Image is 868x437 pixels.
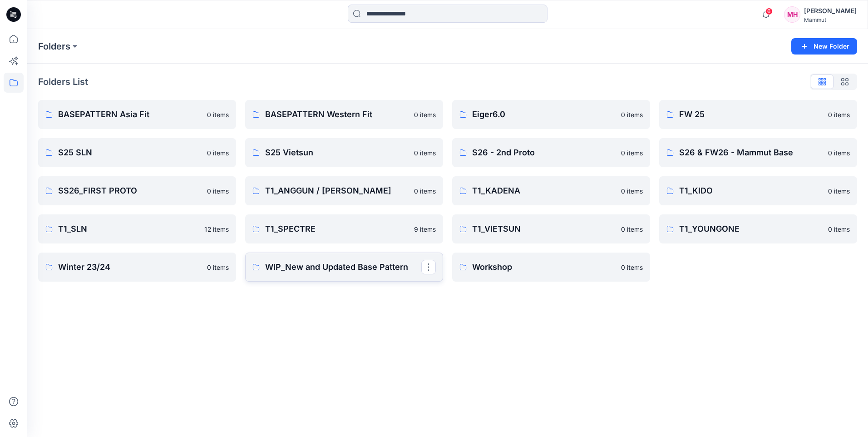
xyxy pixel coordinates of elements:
[828,110,850,119] p: 0 items
[621,110,643,119] p: 0 items
[621,263,643,272] p: 0 items
[472,108,616,121] p: Eiger6.0
[472,223,616,235] p: T1_VIETSUN
[828,224,850,234] p: 0 items
[38,214,236,243] a: T1_SLN12 items
[265,223,409,235] p: T1_SPECTRE
[265,146,409,159] p: S25 Vietsun
[828,186,850,196] p: 0 items
[58,146,202,159] p: S25 SLN
[679,223,823,235] p: T1_YOUNGONE
[472,146,616,159] p: S26 - 2nd Proto
[659,214,857,243] a: T1_YOUNGONE0 items
[38,40,70,53] a: Folders
[265,108,409,121] p: BASEPATTERN Western Fit
[452,214,650,243] a: T1_VIETSUN0 items
[245,176,443,205] a: T1_ANGGUN / [PERSON_NAME]0 items
[621,186,643,196] p: 0 items
[58,184,202,197] p: SS26_FIRST PROTO
[621,148,643,158] p: 0 items
[414,224,436,234] p: 9 items
[207,148,229,158] p: 0 items
[452,138,650,167] a: S26 - 2nd Proto0 items
[659,100,857,129] a: FW 250 items
[679,184,823,197] p: T1_KIDO
[207,186,229,196] p: 0 items
[245,253,443,282] a: WIP_New and Updated Base Pattern
[58,108,202,121] p: BASEPATTERN Asia Fit
[452,176,650,205] a: T1_KADENA0 items
[679,108,823,121] p: FW 25
[472,261,616,273] p: Workshop
[659,176,857,205] a: T1_KIDO0 items
[204,224,229,234] p: 12 items
[791,38,857,55] button: New Folder
[207,263,229,272] p: 0 items
[38,100,236,129] a: BASEPATTERN Asia Fit0 items
[679,146,823,159] p: S26 & FW26 - Mammut Base
[804,16,857,23] div: Mammut
[784,6,800,23] div: MH
[621,224,643,234] p: 0 items
[245,214,443,243] a: T1_SPECTRE9 items
[452,253,650,282] a: Workshop0 items
[265,184,409,197] p: T1_ANGGUN / [PERSON_NAME]
[659,138,857,167] a: S26 & FW26 - Mammut Base0 items
[414,110,436,119] p: 0 items
[38,138,236,167] a: S25 SLN0 items
[265,261,421,273] p: WIP_New and Updated Base Pattern
[765,8,773,15] span: 6
[804,5,857,16] div: [PERSON_NAME]
[38,75,88,89] p: Folders List
[207,110,229,119] p: 0 items
[828,148,850,158] p: 0 items
[414,148,436,158] p: 0 items
[58,223,199,235] p: T1_SLN
[58,261,202,273] p: Winter 23/24
[38,253,236,282] a: Winter 23/240 items
[245,100,443,129] a: BASEPATTERN Western Fit0 items
[472,184,616,197] p: T1_KADENA
[245,138,443,167] a: S25 Vietsun0 items
[38,176,236,205] a: SS26_FIRST PROTO0 items
[452,100,650,129] a: Eiger6.00 items
[414,186,436,196] p: 0 items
